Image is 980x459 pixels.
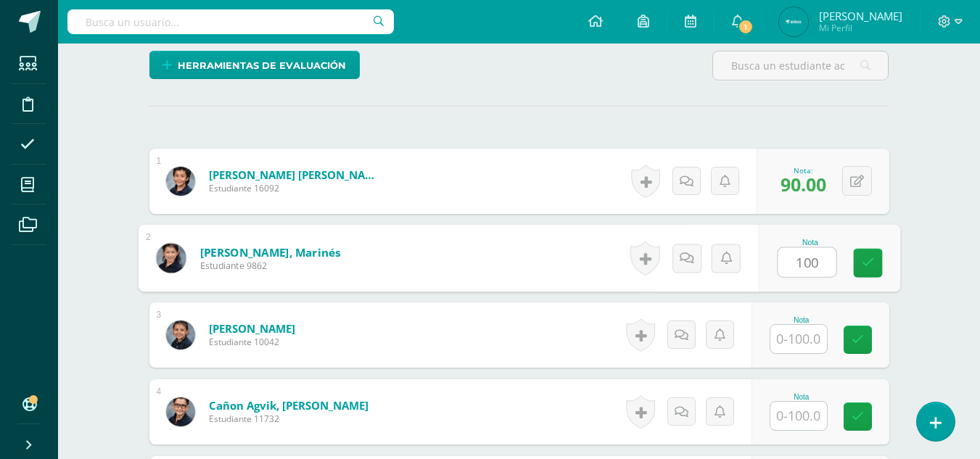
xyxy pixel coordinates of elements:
a: [PERSON_NAME], Marinés [199,244,340,260]
img: 13159c9cff8bfa93db6208bf011f730b.png [166,321,195,350]
img: dcd30244c8770d121ecd2b5143f46d15.png [166,167,195,196]
span: Estudiante 9862 [199,260,340,273]
span: Herramientas de evaluación [178,52,346,79]
input: 0-100.0 [770,402,827,430]
input: Busca un estudiante aquí... [713,51,888,80]
a: [PERSON_NAME] [PERSON_NAME] [209,168,383,182]
input: Busca un usuario... [67,9,394,34]
span: Estudiante 10042 [209,336,295,348]
span: Estudiante 11732 [209,413,368,425]
input: 0-100.0 [778,248,836,277]
a: [PERSON_NAME] [209,321,295,336]
span: [PERSON_NAME] [819,9,902,23]
span: Estudiante 16092 [209,182,383,194]
span: 1 [738,19,754,35]
img: ec044acc647a232de5d94456ac6b8ac5.png [156,243,186,273]
div: Nota [770,316,833,324]
div: Nota: [781,165,826,175]
img: 911dbff7d15ffaf282c49e5f00b41c3d.png [779,7,808,36]
input: 0-100.0 [770,325,827,353]
span: 90.00 [781,172,826,197]
div: Nota [770,393,833,401]
a: Herramientas de evaluación [149,51,360,79]
img: cc7aa15e5437cc94e8ffbc46df258dc4.png [166,397,195,426]
a: Cañon Agvik, [PERSON_NAME] [209,398,368,413]
div: Nota [777,239,843,247]
span: Mi Perfil [819,22,902,34]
